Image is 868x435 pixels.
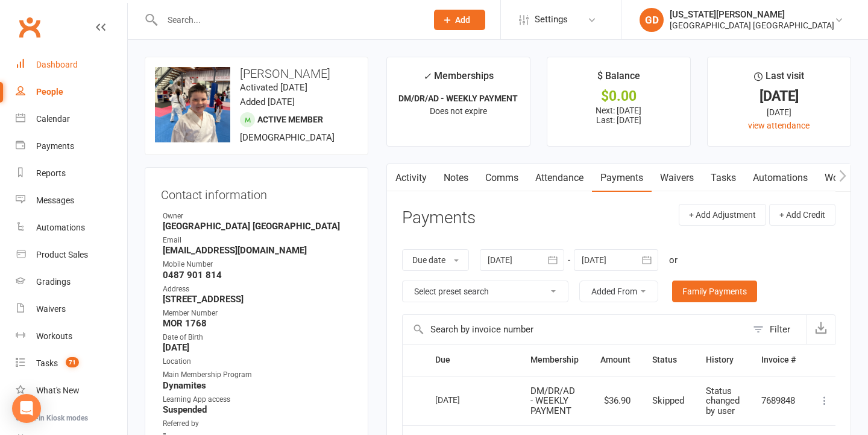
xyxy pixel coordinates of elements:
[163,221,352,232] strong: [GEOGRAPHIC_DATA] [GEOGRAPHIC_DATA]
[36,277,71,287] div: Gradings
[403,315,747,344] input: Search by invoice number
[16,187,127,214] a: Messages
[16,241,127,268] a: Product Sales
[161,183,352,202] h3: Contact information
[163,356,352,367] div: Location
[16,106,127,133] a: Calendar
[748,121,810,130] a: view attendance
[706,386,740,416] span: Status changed by user
[435,164,477,192] a: Notes
[36,250,88,259] div: Product Sales
[679,204,766,226] button: + Add Adjustment
[423,71,431,82] i: ✓
[36,223,85,232] div: Automations
[672,281,757,302] a: Family Payments
[579,281,658,302] button: Added From
[430,106,487,116] span: Does not expire
[66,357,79,367] span: 71
[16,160,127,187] a: Reports
[477,164,527,192] a: Comms
[159,11,418,28] input: Search...
[163,308,352,319] div: Member Number
[36,304,66,314] div: Waivers
[163,394,352,405] div: Learning App access
[36,114,70,124] div: Calendar
[770,322,790,337] div: Filter
[163,318,352,329] strong: MOR 1768
[240,132,335,143] span: [DEMOGRAPHIC_DATA]
[590,376,641,426] td: $36.90
[36,141,74,151] div: Payments
[163,284,352,295] div: Address
[641,345,695,375] th: Status
[163,369,352,381] div: Main Membership Program
[257,115,323,124] span: Active member
[590,345,641,375] th: Amount
[402,209,476,227] h3: Payments
[163,418,352,430] div: Referred by
[163,259,352,270] div: Mobile Number
[530,386,575,416] span: DM/DR/AD - WEEKLY PAYMENT
[719,90,840,103] div: [DATE]
[402,249,469,271] button: Due date
[155,67,358,80] h3: [PERSON_NAME]
[155,67,230,142] img: image1746079954.png
[163,270,352,281] strong: 0487 901 814
[16,51,127,78] a: Dashboard
[754,68,804,90] div: Last visit
[398,94,518,103] strong: DM/DR/AD - WEEKLY PAYMENT
[163,294,352,305] strong: [STREET_ADDRESS]
[163,332,352,343] div: Date of Birth
[669,253,678,267] div: or
[163,342,352,353] strong: [DATE]
[36,358,58,368] div: Tasks
[592,164,652,192] a: Payments
[16,377,127,404] a: What's New
[695,345,750,375] th: History
[12,394,41,423] div: Open Intercom Messenger
[520,345,590,375] th: Membership
[558,106,679,125] p: Next: [DATE] Last: [DATE]
[16,78,127,106] a: People
[670,9,834,20] div: [US_STATE][PERSON_NAME]
[36,331,72,341] div: Workouts
[750,345,807,375] th: Invoice #
[163,211,352,222] div: Owner
[16,214,127,241] a: Automations
[719,106,840,119] div: [DATE]
[163,404,352,415] strong: Suspended
[36,60,78,69] div: Dashboard
[163,245,352,256] strong: [EMAIL_ADDRESS][DOMAIN_NAME]
[424,345,520,375] th: Due
[652,395,684,406] span: Skipped
[240,97,295,107] time: Added [DATE]
[435,390,491,409] div: [DATE]
[455,15,470,25] span: Add
[744,164,816,192] a: Automations
[434,10,485,30] button: Add
[16,350,127,377] a: Tasks 71
[597,68,640,90] div: $ Balance
[36,195,74,205] div: Messages
[670,20,834,31] div: [GEOGRAPHIC_DATA] [GEOGRAPHIC_DATA]
[240,82,307,93] time: Activated [DATE]
[16,296,127,323] a: Waivers
[36,87,63,97] div: People
[652,164,702,192] a: Waivers
[702,164,744,192] a: Tasks
[558,90,679,103] div: $0.00
[16,133,127,160] a: Payments
[387,164,435,192] a: Activity
[750,376,807,426] td: 7689848
[14,12,45,42] a: Clubworx
[640,8,664,32] div: GD
[16,268,127,296] a: Gradings
[423,68,494,90] div: Memberships
[527,164,592,192] a: Attendance
[535,6,568,33] span: Settings
[163,235,352,246] div: Email
[16,323,127,350] a: Workouts
[36,168,66,178] div: Reports
[769,204,835,226] button: + Add Credit
[747,315,807,344] button: Filter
